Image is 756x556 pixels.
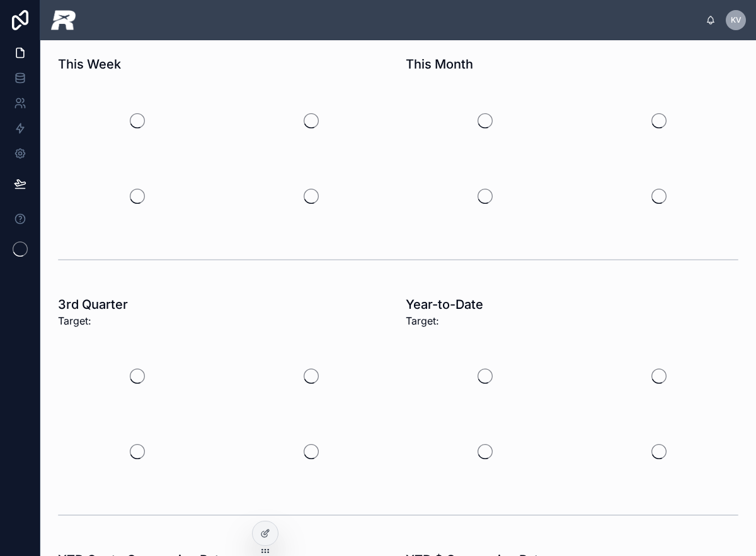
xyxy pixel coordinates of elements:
[406,55,473,73] h1: This Month
[86,18,706,23] div: scrollable content
[406,313,483,328] span: Target:
[50,10,76,30] img: App logo
[406,296,483,313] h1: Year-to-Date
[58,313,128,328] span: Target:
[731,15,742,25] span: KV
[58,296,128,313] h1: 3rd Quarter
[58,55,121,73] h1: This Week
